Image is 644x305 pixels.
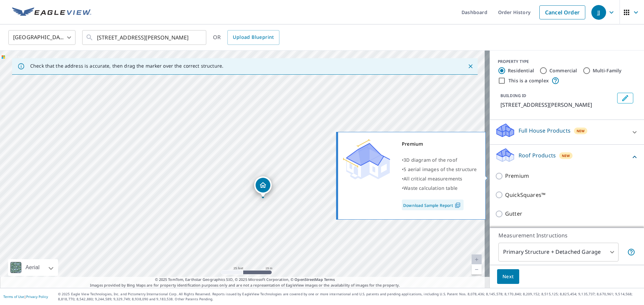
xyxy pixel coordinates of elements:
img: EV Logo [12,7,91,17]
span: 3D diagram of the roof [404,157,457,163]
img: Pdf Icon [453,202,462,208]
div: • [402,155,477,165]
div: Roof ProductsNew [495,147,639,166]
span: New [577,128,585,134]
span: Waste calculation table [404,185,458,191]
a: OpenStreetMap [294,277,323,282]
img: Premium [343,139,390,179]
div: Primary Structure + Detached Garage [498,243,619,261]
div: PROPERTY TYPE [498,59,636,65]
p: QuickSquares™ [505,191,545,199]
button: Next [497,269,519,284]
label: This is a complex [508,77,549,84]
label: Residential [508,67,534,74]
div: Aerial [8,259,58,276]
p: Roof Products [519,151,556,159]
div: [GEOGRAPHIC_DATA] [8,28,75,47]
a: Download Sample Report [402,200,464,210]
span: Your report will include the primary structure and a detached garage if one exists. [627,248,635,256]
p: Gutter [505,210,522,218]
p: Full House Products [519,127,571,135]
p: Check that the address is accurate, then drag the marker over the correct structure. [30,63,223,69]
div: • [402,174,477,183]
p: © 2025 Eagle View Technologies, Inc. and Pictometry International Corp. All Rights Reserved. Repo... [58,292,641,302]
span: Upload Blueprint [233,33,274,42]
div: OR [213,30,279,45]
span: 5 aerial images of the structure [404,166,477,172]
a: Upload Blueprint [227,30,279,45]
a: Current Level 20, Zoom Out [472,264,482,275]
a: Privacy Policy [26,294,48,299]
div: Premium [402,139,477,149]
p: | [3,295,48,299]
p: Premium [505,172,529,180]
div: • [402,183,477,193]
div: Dropped pin, building 1, Residential property, 4844 Cabernet Ave De Soto, MO 63020 [254,176,272,197]
span: All critical measurements [404,175,462,182]
button: Edit building 1 [617,93,633,103]
a: Cancel Order [539,5,585,19]
span: Next [502,273,514,281]
input: Search by address or latitude-longitude [97,28,193,47]
span: © 2025 TomTom, Earthstar Geographics SIO, © 2025 Microsoft Corporation, © [155,277,335,283]
button: Close [466,62,475,71]
label: Multi-Family [593,67,622,74]
a: Terms [324,277,335,282]
p: [STREET_ADDRESS][PERSON_NAME] [500,101,614,109]
div: Full House ProductsNew [495,123,639,142]
a: Current Level 20, Zoom In Disabled [472,254,482,264]
label: Commercial [549,67,577,74]
p: Measurement Instructions [498,231,635,239]
div: JJ [591,5,606,20]
span: New [562,153,570,158]
div: • [402,165,477,174]
p: BUILDING ID [500,93,526,98]
a: Terms of Use [3,294,24,299]
div: Aerial [23,259,42,276]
